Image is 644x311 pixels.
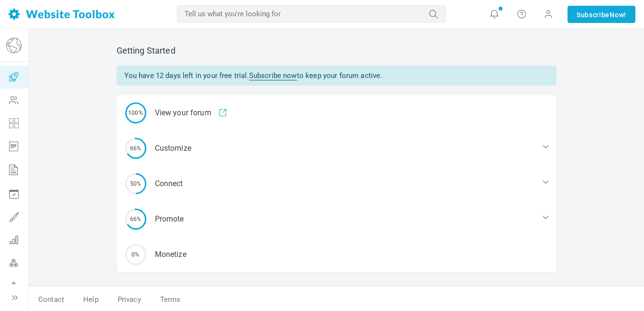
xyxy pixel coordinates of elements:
div: Connect [117,166,557,201]
span: 100% [125,102,146,123]
span: 0% [125,244,146,265]
div: Promote [117,201,557,237]
a: Contact [29,291,74,308]
span: 66% [125,209,146,230]
input: Tell us what you're looking for [177,5,446,22]
span: 66% [125,138,146,159]
div: Customize [117,131,557,166]
a: Subscribe now [249,71,297,80]
a: Terms [151,291,190,308]
div: View your forum [117,95,557,131]
span: 50% [125,173,146,194]
a: Help [74,291,108,308]
img: globe-icon.png [6,38,22,53]
a: 100% View your forum [117,95,557,131]
a: Privacy [108,291,151,308]
div: Monetize [117,237,557,272]
span: Now! [610,10,626,20]
a: SubscribeNow! [568,6,635,23]
div: You have 12 days left in your free trial. to keep your forum active. [117,66,557,86]
a: 0% Monetize [117,237,557,272]
h2: Getting Started [117,45,557,56]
